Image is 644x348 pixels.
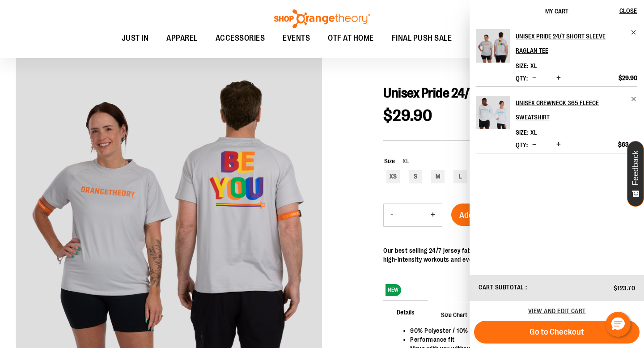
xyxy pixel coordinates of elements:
[516,141,528,149] label: Qty
[216,28,265,48] span: ACCESSORIES
[631,29,637,36] a: Remove item
[516,62,528,69] dt: Size
[166,28,198,48] span: APPAREL
[428,303,481,326] span: Size Chart
[476,29,510,63] img: Unisex Pride 24/7 Short Sleeve Raglan Tee
[410,326,619,335] li: 90% Polyester / 10% Spandex
[545,8,568,15] span: My Cart
[618,140,637,149] span: $63.90
[383,28,461,49] a: FINAL PUSH SALE
[476,29,510,68] a: Unisex Pride 24/7 Short Sleeve Raglan Tee
[451,204,507,226] button: Add to Cart
[476,96,510,129] img: Unisex Crewneck 365 Fleece Sweatshirt
[516,129,528,136] dt: Size
[631,96,637,102] a: Remove item
[516,29,625,58] h2: Unisex Pride 24/7 Short Sleeve Raglan Tee
[274,28,319,49] a: EVENTS
[424,204,442,226] button: Increase product quantity
[627,141,644,207] button: Feedback - Show survey
[395,157,409,165] span: XL
[283,28,310,48] span: EVENTS
[328,28,374,48] span: OTF AT HOME
[383,246,628,264] p: Our best selling 24/7 jersey fabric is equal parts functional and comfortable. Ideal for high-int...
[530,62,537,69] span: XL
[273,9,371,28] img: Shop Orangetheory
[386,170,400,183] div: XS
[530,327,584,337] span: Go to Checkout
[409,170,422,183] div: S
[122,28,149,48] span: JUST IN
[530,74,538,83] button: Decrease product quantity
[459,210,499,220] span: Add to Cart
[516,75,528,82] label: Qty
[476,29,637,86] li: Product
[384,204,400,226] button: Decrease product quantity
[528,307,586,314] a: View and edit cart
[410,335,619,344] li: Performance fit
[619,7,637,14] span: Close
[606,312,631,337] button: Hello, have a question? Let’s chat.
[431,170,445,183] div: M
[383,85,603,101] span: Unisex Pride 24/7 Short Sleeve Raglan Tee
[386,284,401,296] span: NEW
[530,140,538,149] button: Decrease product quantity
[516,96,637,124] a: Unisex Crewneck 365 Fleece Sweatshirt
[479,284,524,291] span: Cart Subtotal
[113,28,158,49] a: JUST IN
[516,96,625,124] h2: Unisex Crewneck 365 Fleece Sweatshirt
[530,129,537,136] span: XL
[384,157,395,165] span: Size
[476,96,510,135] a: Unisex Crewneck 365 Fleece Sweatshirt
[453,170,467,183] div: L
[157,28,207,48] a: APPAREL
[476,86,637,153] li: Product
[554,140,563,149] button: Increase product quantity
[619,74,637,82] span: $29.90
[474,321,640,344] button: Go to Checkout
[400,204,424,226] input: Product quantity
[392,28,452,48] span: FINAL PUSH SALE
[614,284,636,292] span: $123.70
[516,29,637,58] a: Unisex Pride 24/7 Short Sleeve Raglan Tee
[554,74,563,83] button: Increase product quantity
[319,28,383,49] a: OTF AT HOME
[207,28,274,49] a: ACCESSORIES
[383,300,428,323] span: Details
[383,106,432,125] span: $29.90
[631,150,640,186] span: Feedback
